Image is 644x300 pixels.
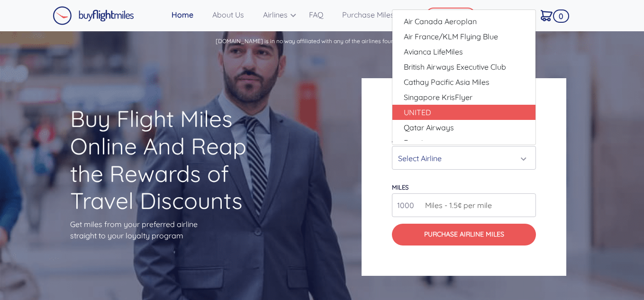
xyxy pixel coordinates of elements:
[404,137,426,148] span: Evaair
[420,200,492,211] span: Miles - 1.5¢ per mile
[541,10,553,21] img: Cart
[305,5,338,24] a: FAQ
[392,224,536,245] button: Purchase Airline Miles
[426,8,476,24] button: CONTACT US
[537,5,566,25] a: 0
[53,6,134,25] img: Buy Flight Miles Logo
[404,31,498,42] span: Air France/KLM Flying Blue
[404,122,454,133] span: Qatar Airways
[70,218,282,241] p: Get miles from your preferred airline straight to your loyalty program
[404,91,472,103] span: Singapore KrisFlyer
[392,183,408,191] label: miles
[404,61,506,73] span: British Airways Executive Club
[392,146,536,170] button: Select Airline
[168,5,209,24] a: Home
[404,46,463,57] span: Avianca LifeMiles
[404,107,431,118] span: UNITED
[398,149,524,167] div: Select Airline
[53,4,134,27] a: Buy Flight Miles Logo
[338,5,409,24] a: Purchase Miles
[553,9,569,23] span: 0
[404,76,490,88] span: Cathay Pacific Asia Miles
[70,105,282,214] h1: Buy Flight Miles Online And Reap the Rewards of Travel Discounts
[209,5,259,24] a: About Us
[259,5,305,24] a: Airlines
[404,16,477,27] span: Air Canada Aeroplan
